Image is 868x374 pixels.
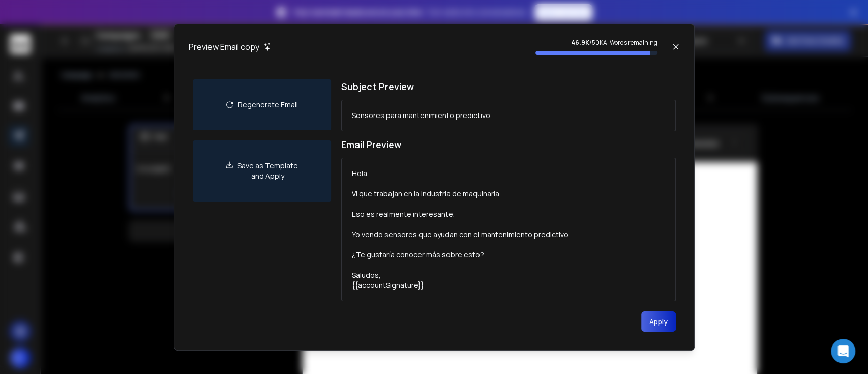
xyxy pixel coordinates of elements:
[237,171,298,181] p: and Apply
[352,168,570,291] div: Hola, Vi que trabajan en la industria de maquinaria. Eso es realmente interesante. Yo vendo senso...
[352,110,490,121] div: Sensores para mantenimiento predictivo
[341,137,676,152] h1: Email Preview
[831,339,855,363] div: Open Intercom Messenger
[341,79,676,94] h1: Subject Preview
[641,311,676,332] button: Apply
[238,100,298,110] p: Regenerate Email
[237,161,298,171] p: Save as Template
